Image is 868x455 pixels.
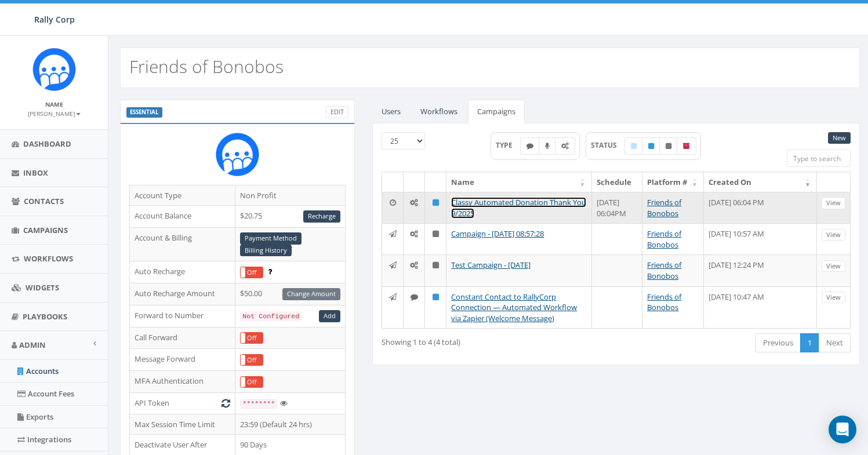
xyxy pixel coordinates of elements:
[268,266,272,276] span: Enable to prevent campaign failure.
[787,150,851,167] input: Type to search
[130,393,235,414] td: API Token
[32,48,76,91] img: Icon_1.png
[130,327,235,349] td: Call Forward
[647,292,681,313] a: Friends of Bonobos
[539,137,556,155] label: Ringless Voice Mail
[822,197,845,209] a: View
[235,283,346,305] td: $50.00
[130,414,235,435] td: Max Session Time Limit
[433,293,439,301] i: Published
[241,377,263,388] label: Off
[411,293,418,301] i: Text SMS
[389,261,397,269] i: Immediate: Send all messages now
[389,293,397,301] i: Immediate: Send all messages now
[828,132,851,144] a: New
[130,349,235,371] td: Message Forward
[130,305,235,327] td: Forward to Number
[410,230,418,238] i: Automated Message
[666,143,671,150] i: Unpublished
[520,137,540,155] label: Text SMS
[241,355,263,366] label: Off
[411,100,467,123] a: Workflows
[24,196,64,206] span: Contacts
[496,140,521,150] span: TYPE
[235,185,346,206] td: Non Profit
[221,399,230,407] i: Generate New Token
[704,223,817,254] td: [DATE] 10:57 AM
[468,100,525,123] a: Campaigns
[126,107,162,118] label: ESSENTIAL
[822,260,845,272] a: View
[240,354,263,366] div: OnOff
[326,106,348,118] a: Edit
[382,332,566,348] div: Showing 1 to 4 (4 total)
[24,253,73,264] span: Workflows
[23,311,67,322] span: Playbooks
[241,267,263,278] label: Off
[433,230,439,238] i: Unpublished
[592,172,643,192] th: Schedule
[240,376,263,388] div: OnOff
[319,310,340,322] a: Add
[624,137,643,155] label: Draft
[130,371,235,393] td: MFA Authentication
[451,292,577,323] a: Constant Contact to RallyCorp Connection — Automated Workflow via Zapier (Welcome Message)
[822,292,845,304] a: View
[28,108,81,118] a: [PERSON_NAME]
[130,283,235,305] td: Auto Recharge Amount
[677,137,696,155] label: Archived
[756,333,801,352] a: Previous
[45,100,63,108] small: Name
[130,227,235,261] td: Account & Billing
[433,261,439,269] i: Unpublished
[241,333,263,344] label: Off
[26,282,59,293] span: Widgets
[545,143,550,150] i: Ringless Voice Mail
[704,172,817,192] th: Created On: activate to sort column ascending
[822,229,845,241] a: View
[410,199,418,206] i: Automated Message
[631,143,637,150] i: Draft
[129,57,284,76] h2: Friends of Bonobos
[555,137,575,155] label: Automated Message
[235,206,346,228] td: $20.75
[240,267,263,279] div: OnOff
[240,245,292,257] a: Billing History
[19,340,46,350] span: Admin
[451,197,586,219] a: Classy Automated Donation Thank You 9/2025
[642,137,660,155] label: Published
[800,333,819,352] a: 1
[23,168,48,178] span: Inbox
[451,228,544,239] a: Campaign - [DATE] 08:57:28
[303,210,340,223] a: Recharge
[433,199,439,206] i: Published
[389,230,397,238] i: Immediate: Send all messages now
[526,143,533,150] i: Text SMS
[240,232,302,245] a: Payment Method
[648,143,654,150] i: Published
[130,261,235,283] td: Auto Recharge
[240,311,302,322] code: Not Configured
[446,172,591,192] th: Name: activate to sort column ascending
[592,192,643,223] td: [DATE] 06:04PM
[240,332,263,344] div: OnOff
[130,206,235,228] td: Account Balance
[647,197,681,219] a: Friends of Bonobos
[130,185,235,206] td: Account Type
[561,143,569,150] i: Automated Message
[235,414,346,435] td: 23:59 (Default 24 hrs)
[23,225,68,235] span: Campaigns
[23,139,71,149] span: Dashboard
[704,254,817,286] td: [DATE] 12:24 PM
[829,416,856,443] div: Open Intercom Messenger
[451,260,531,270] a: Test Campaign - [DATE]
[647,228,681,250] a: Friends of Bonobos
[704,192,817,223] td: [DATE] 06:04 PM
[216,133,259,176] img: Rally_Corp_Icon.png
[372,100,410,123] a: Users
[410,261,418,269] i: Automated Message
[28,110,81,118] small: [PERSON_NAME]
[390,199,396,206] i: Schedule: Pick a date and time to send
[34,14,75,25] span: Rally Corp
[591,140,625,150] span: STATUS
